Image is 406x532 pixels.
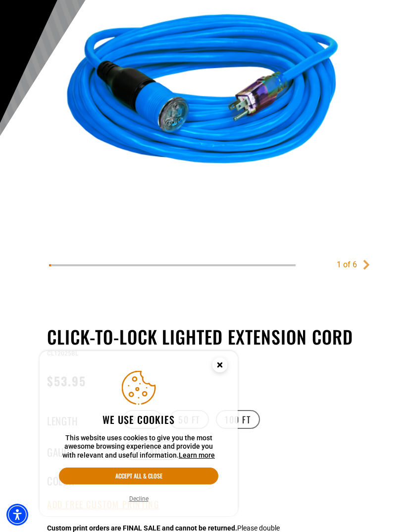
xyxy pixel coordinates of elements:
h2: We use cookies [59,413,218,426]
div: Accessibility Menu [6,504,28,526]
a: This website uses cookies to give you the most awesome browsing experience and provide you with r... [179,451,215,459]
button: Decline [126,494,152,504]
span: CL12025BL [47,350,78,357]
button: Accept all & close [59,468,218,484]
div: 1 of 6 [337,259,357,271]
strong: Custom print orders are FINAL SALE and cannot be returned. [47,524,237,532]
aside: Cookie Consent [40,351,238,517]
label: 100 FT [216,410,260,429]
h1: Click-to-Lock Lighted Extension Cord [47,326,399,347]
p: This website uses cookies to give you the most awesome browsing experience and provide you with r... [59,434,218,460]
a: Next [361,260,371,270]
button: Close this option [202,351,238,382]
